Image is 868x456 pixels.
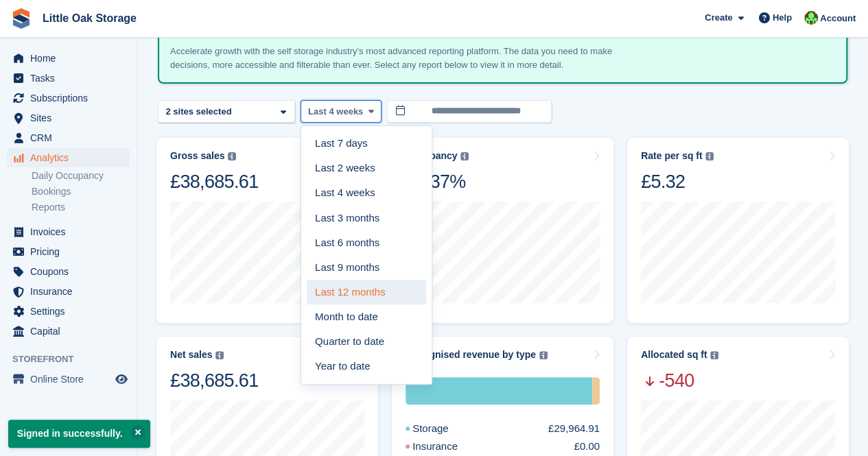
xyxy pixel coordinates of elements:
div: Rate per sq ft [641,150,702,162]
img: icon-info-grey-7440780725fd019a000dd9b08b2336e03edf1995a4989e88bcd33f0948082b44.svg [460,152,469,160]
div: Insurance [406,439,491,455]
div: 83.37% [406,170,469,193]
a: Preview store [113,371,130,387]
span: CRM [30,128,113,147]
div: 2 sites selected [163,105,237,119]
span: Last 4 weeks [308,105,363,119]
a: Bookings [32,185,130,198]
span: -540 [641,369,718,392]
a: menu [7,69,130,88]
span: Capital [30,322,113,341]
img: stora-icon-8386f47178a22dfd0bd8f6a31ec36ba5ce8667c1dd55bd0f319d3a0aa187defe.svg [11,8,32,29]
a: menu [7,148,130,167]
a: menu [7,222,130,241]
a: Daily Occupancy [32,169,130,182]
a: menu [7,88,130,108]
a: Quarter to date [307,329,426,354]
img: icon-info-grey-7440780725fd019a000dd9b08b2336e03edf1995a4989e88bcd33f0948082b44.svg [228,152,236,160]
div: £29,964.91 [548,421,600,437]
p: Signed in successfully. [8,420,150,448]
a: menu [7,49,130,68]
a: Last 6 months [307,230,426,255]
a: Month to date [307,304,426,329]
span: Storefront [12,352,137,366]
a: menu [7,108,130,128]
img: icon-info-grey-7440780725fd019a000dd9b08b2336e03edf1995a4989e88bcd33f0948082b44.svg [705,152,714,160]
a: Last 9 months [307,255,426,280]
a: menu [7,322,130,341]
a: Last 3 months [307,206,426,230]
a: menu [7,282,130,301]
span: Pricing [30,242,113,261]
a: menu [7,242,130,261]
a: Year to date [307,354,426,379]
img: icon-info-grey-7440780725fd019a000dd9b08b2336e03edf1995a4989e88bcd33f0948082b44.svg [539,351,548,359]
a: menu [7,262,130,281]
span: Create [705,11,732,25]
a: menu [7,302,130,321]
a: Last 4 weeks [307,181,426,206]
div: £38,685.61 [170,369,258,392]
span: Online Store [30,370,113,389]
div: One-off [592,377,600,405]
span: Home [30,49,113,68]
p: Accelerate growth with the self storage industry's most advanced reporting platform. The data you... [170,45,650,71]
div: Gross sales [170,150,224,162]
img: Michael Aujla [804,11,818,25]
div: Storage [406,421,482,437]
span: Sites [30,108,113,128]
div: £0.00 [574,439,600,455]
span: Help [773,11,792,25]
span: Settings [30,302,113,321]
span: Tasks [30,69,113,88]
span: Insurance [30,282,113,301]
button: Last 4 weeks [301,100,382,123]
a: Last 2 weeks [307,156,426,181]
div: Storage [406,377,592,405]
span: Account [820,12,856,25]
div: Net sales [170,349,212,361]
span: Subscriptions [30,88,113,108]
div: £38,685.61 [170,170,258,193]
a: Last 12 months [307,280,426,304]
span: Analytics [30,148,113,167]
a: Little Oak Storage [37,7,142,29]
a: menu [7,128,130,147]
div: Recognised revenue by type [406,349,536,361]
span: Invoices [30,222,113,241]
a: Reports [32,201,130,214]
div: Allocated sq ft [641,349,707,361]
a: menu [7,370,130,389]
img: icon-info-grey-7440780725fd019a000dd9b08b2336e03edf1995a4989e88bcd33f0948082b44.svg [710,351,718,359]
div: £5.32 [641,170,714,193]
span: Coupons [30,262,113,281]
img: icon-info-grey-7440780725fd019a000dd9b08b2336e03edf1995a4989e88bcd33f0948082b44.svg [215,351,224,359]
a: Last 7 days [307,132,426,156]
